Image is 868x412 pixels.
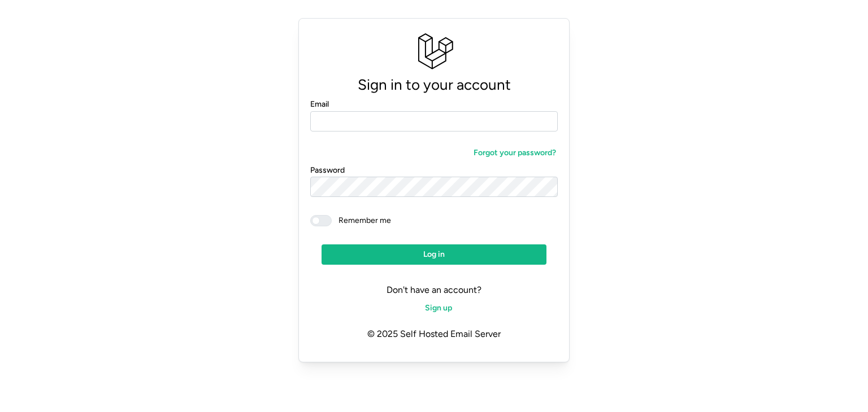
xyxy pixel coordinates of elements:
p: Don't have an account? [310,283,558,297]
button: Log in [322,244,546,265]
p: © 2025 Self Hosted Email Server [310,318,558,350]
a: Sign up [414,298,454,318]
span: Log in [423,245,445,264]
p: Sign in to your account [310,73,558,97]
span: Remember me [332,215,391,226]
a: Forgot your password? [463,143,558,163]
span: Sign up [425,299,452,318]
label: Password [310,164,345,177]
span: Forgot your password? [474,143,556,163]
label: Email [310,98,329,111]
